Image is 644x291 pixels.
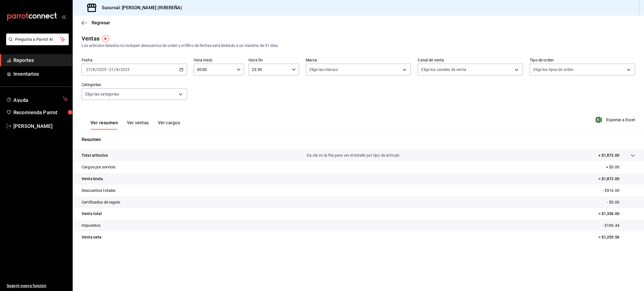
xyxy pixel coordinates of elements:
[85,91,119,97] span: Elige las categorías
[82,164,116,170] p: Cargos por servicio
[82,34,100,43] div: Ventas
[598,152,619,158] p: + $1,872.00
[607,199,635,205] p: - $0.00
[606,164,635,170] p: + $0.00
[109,67,114,72] input: --
[82,58,187,62] label: Fecha
[598,176,635,182] p: = $1,872.00
[597,116,635,123] button: Exportar a Excel
[82,152,108,158] p: Total artículos
[107,67,108,72] span: -
[91,120,118,130] button: Ver resumen
[603,223,635,228] p: - $100.44
[82,176,103,182] p: Venta bruta
[82,136,635,143] p: Resumen
[97,67,106,72] input: ----
[116,67,119,72] input: --
[4,40,69,46] a: Pregunta a Parrot AI
[13,96,61,102] span: Ayuda
[86,67,91,72] input: --
[119,67,120,72] span: /
[120,67,130,72] input: ----
[82,83,187,87] label: Categorías
[91,120,180,130] div: navigation tabs
[421,67,466,72] span: Elige los canales de venta
[82,199,120,205] p: Certificados de regalo
[306,58,411,62] label: Marca
[15,37,60,42] span: Pregunta a Parrot AI
[82,234,101,240] p: Venta neta
[158,120,180,130] button: Ver cargos
[91,67,93,72] span: /
[418,58,523,62] label: Canal de venta
[248,58,299,62] label: Hora fin
[603,188,635,194] p: - $516.00
[97,4,182,11] h3: Sucursal: [PERSON_NAME] (RIBEREÑA)
[13,109,68,116] span: Recomienda Parrot
[6,34,69,45] button: Pregunta a Parrot AI
[194,58,244,62] label: Hora inicio
[82,223,100,228] p: Impuestos
[530,58,635,62] label: Tipo de orden
[13,70,68,78] span: Inventarios
[92,20,110,25] span: Regresar
[13,56,68,64] span: Reportes
[82,43,635,49] div: Los artículos listados no incluyen descuentos de orden y el filtro de fechas está limitado a un m...
[598,211,635,217] p: = $1,356.00
[93,67,95,72] input: --
[82,188,115,194] p: Descuentos totales
[82,211,102,217] p: Venta total
[82,20,110,25] button: Regresar
[307,152,399,158] p: Da clic en la fila para ver el detalle por tipo de artículo
[7,283,68,289] span: Sugerir nueva función
[114,67,115,72] span: /
[61,15,66,19] button: open_drawer_menu
[598,234,635,240] p: = $1,255.56
[13,122,68,130] span: [PERSON_NAME]
[102,35,109,42] img: Tooltip marker
[127,120,149,130] button: Ver ventas
[95,67,97,72] span: /
[533,67,574,72] span: Elige los tipos de orden
[309,67,338,72] span: Elige las marcas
